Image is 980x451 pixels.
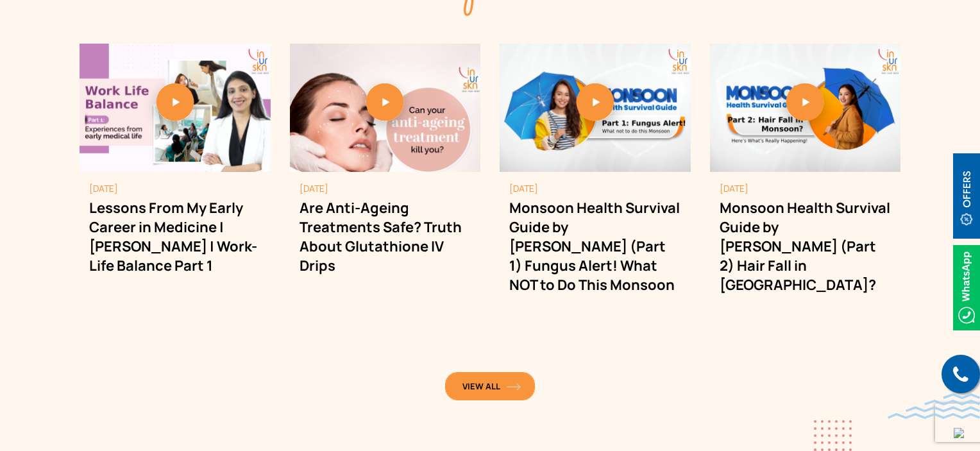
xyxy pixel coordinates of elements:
img: banner [710,44,901,172]
img: bluewave [888,393,980,419]
h2: Are Anti-Ageing Treatments Safe? Truth About Glutathione IV Drips [300,198,471,275]
img: Whatsappicon [953,245,980,330]
img: orange-arrow [507,383,521,391]
small: [DATE] [720,182,891,195]
a: View Allorange-arrow [445,372,535,400]
h2: Monsoon Health Survival Guide by [PERSON_NAME] (Part 1) Fungus Alert! What NOT to Do This Monsoon [509,198,681,294]
span: View All [462,380,518,392]
img: offerBt [953,153,980,239]
div: 3 / 4 [500,44,691,322]
h2: Lessons From My Early Career in Medicine | [PERSON_NAME] | Work-Life Balance Part 1 [89,198,261,275]
h2: Monsoon Health Survival Guide by [PERSON_NAME] (Part 2) Hair Fall in [GEOGRAPHIC_DATA]? [720,198,891,294]
img: banner [290,44,481,172]
small: [DATE] [300,182,471,195]
a: Whatsappicon [953,279,980,293]
img: banner [500,44,691,172]
img: banner [80,44,271,172]
img: up-blue-arrow.svg [954,428,964,438]
div: 1 / 4 [80,44,271,303]
small: [DATE] [509,182,681,195]
div: 4 / 4 [710,44,901,322]
div: 2 / 4 [290,44,481,303]
small: [DATE] [89,182,261,195]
